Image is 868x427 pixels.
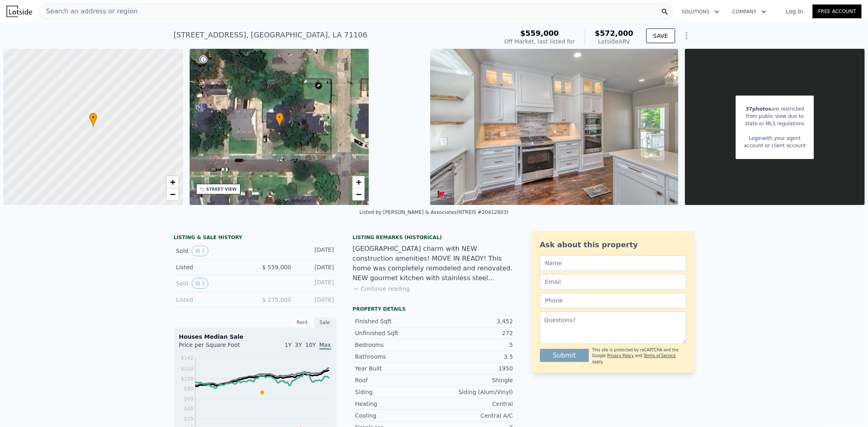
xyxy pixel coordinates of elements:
[434,364,513,373] div: 1950
[595,37,634,46] div: Lotside ARV
[181,376,193,382] tspan: $100
[355,317,434,325] div: Finished Sqft
[295,342,302,348] span: 3Y
[540,349,589,362] button: Submit
[206,186,237,192] div: STREET VIEW
[184,386,193,392] tspan: $80
[646,28,675,43] button: SAVE
[355,412,434,420] div: Cooling
[776,7,813,15] a: Log In
[540,274,687,290] input: Email
[7,6,32,17] img: Lotside
[262,264,291,270] span: $ 559,000
[607,353,634,358] a: Privacy Policy
[192,278,209,289] button: View historical data
[540,293,687,308] input: Phone
[284,342,291,348] span: 1Y
[355,329,434,337] div: Unfinished Sqft
[355,400,434,408] div: Heating
[184,406,193,412] tspan: $40
[181,355,193,361] tspan: $142
[176,296,249,304] div: Listed
[89,114,97,121] span: •
[813,4,861,18] a: Free Account
[39,7,138,16] span: Search an address or region
[305,342,316,348] span: 10Y
[540,255,687,271] input: Name
[262,296,291,303] span: $ 275,000
[179,333,331,341] div: Houses Median Sale
[353,244,516,283] div: [GEOGRAPHIC_DATA] charm with NEW construction amenities! MOVE IN READY! This home was completely ...
[520,29,559,37] span: $559,000
[355,341,434,349] div: Bedrooms
[166,188,179,200] a: Zoom out
[359,209,508,215] div: Listed by [PERSON_NAME] & Associates (NTREIS #20412603)
[356,177,361,187] span: +
[504,37,575,46] div: Off Market, last listed for
[298,278,334,289] div: [DATE]
[174,29,367,41] div: [STREET_ADDRESS] , [GEOGRAPHIC_DATA] , LA 71106
[184,416,193,422] tspan: $20
[355,388,434,396] div: Siding
[355,376,434,384] div: Roof
[275,114,284,121] span: •
[434,317,513,325] div: 3,452
[595,29,634,37] span: $572,000
[176,278,249,289] div: Sold
[430,49,679,205] img: Sale: 43948270 Parcel: 32689900
[170,177,175,187] span: +
[592,347,686,365] div: This site is protected by reCAPTCHA and the Google and apply.
[176,263,249,271] div: Listed
[352,188,365,200] a: Zoom out
[353,285,410,293] button: Continue reading
[355,364,434,373] div: Year Built
[749,135,762,141] a: Login
[176,246,249,256] div: Sold
[726,4,773,19] button: Company
[298,246,334,256] div: [DATE]
[89,113,97,127] div: •
[434,341,513,349] div: 5
[744,113,806,120] div: from public view due to
[298,296,334,304] div: [DATE]
[356,189,361,199] span: −
[678,28,695,44] button: Show Options
[434,388,513,396] div: Siding (Alum/Vinyl)
[184,396,193,402] tspan: $60
[644,353,676,358] a: Terms of Service
[434,329,513,337] div: 272
[744,142,806,149] div: account or client account
[744,120,806,127] div: state or MLS regulations
[353,234,516,241] div: Listing Remarks (Historical)
[179,341,255,354] div: Price per Square Foot
[434,400,513,408] div: Central
[746,106,771,112] span: 37 photos
[314,317,337,328] div: Sale
[434,412,513,420] div: Central A/C
[166,176,179,188] a: Zoom in
[355,353,434,361] div: Bathrooms
[275,113,284,127] div: •
[744,105,806,113] div: are restricted
[675,4,726,19] button: Solutions
[192,246,209,256] button: View historical data
[434,376,513,384] div: Shingle
[434,353,513,361] div: 3.5
[540,239,687,251] div: Ask about this property
[170,189,175,199] span: −
[762,135,801,141] span: with your agent
[298,263,334,271] div: [DATE]
[353,306,516,312] div: Property details
[291,317,314,328] div: Rent
[174,234,337,242] div: LISTING & SALE HISTORY
[319,342,331,350] span: Max
[352,176,365,188] a: Zoom in
[181,366,193,372] tspan: $120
